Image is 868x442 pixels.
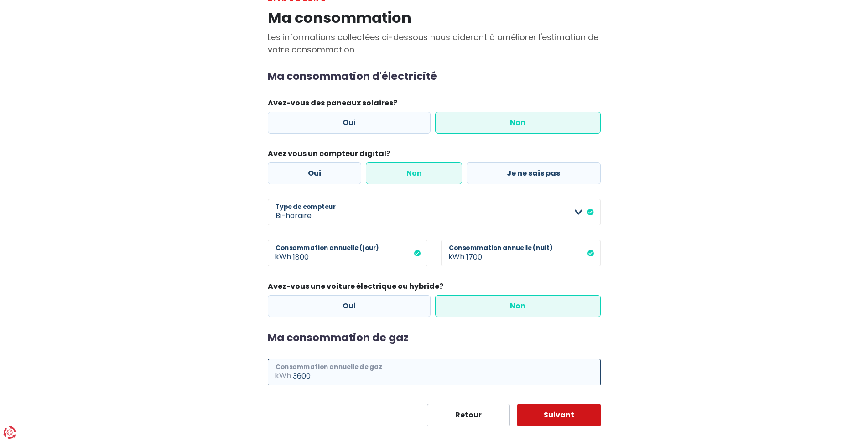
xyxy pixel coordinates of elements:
span: kWh [268,240,293,266]
span: kWh [441,240,466,266]
label: Non [435,112,601,134]
button: Suivant [517,404,601,426]
label: Oui [268,295,431,317]
label: Oui [268,162,362,184]
label: Non [366,162,462,184]
legend: Avez vous un compteur digital? [268,148,601,162]
h2: Ma consommation d'électricité [268,70,601,83]
p: Les informations collectées ci-dessous nous aideront à améliorer l'estimation de votre consommation [268,31,601,56]
button: Retour [427,404,510,426]
label: Oui [268,112,431,134]
label: Non [435,295,601,317]
label: Je ne sais pas [467,162,601,184]
legend: Avez-vous des paneaux solaires? [268,98,601,112]
h1: Ma consommation [268,9,601,26]
legend: Avez-vous une voiture électrique ou hybride? [268,281,601,295]
h2: Ma consommation de gaz [268,332,601,344]
span: kWh [268,359,293,385]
